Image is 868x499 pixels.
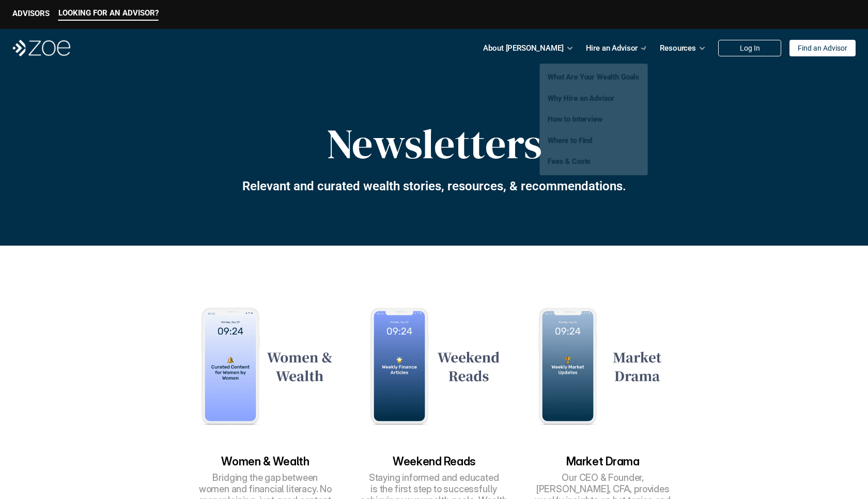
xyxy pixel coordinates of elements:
[58,8,159,18] p: LOOKING FOR AN ADVISOR?
[3,115,9,122] input: Women & Wealth
[12,114,76,124] span: Women & Wealth
[547,72,639,81] a: What Are Your Wealth Goals
[798,44,847,53] p: Find an Advisor
[355,456,514,467] h3: Weekend Reads
[547,115,602,124] a: How to Interview
[3,129,9,135] input: Market Drama
[186,456,345,467] h3: Women & Wealth
[12,101,73,111] span: Weekend Reads
[483,40,563,56] p: About [PERSON_NAME]
[327,119,542,169] p: Newsletters
[547,157,591,165] a: Fees & Costs
[547,94,614,102] a: Why Hire an Advisor
[586,40,638,56] p: Hire an Advisor
[12,128,66,138] span: Market Drama
[660,40,696,56] p: Resources
[12,9,50,18] p: ADVISORS
[3,102,9,109] input: Weekend Reads
[789,40,856,56] a: Find an Advisor
[718,40,781,56] a: Log In
[547,136,592,145] a: Where to Find
[523,456,682,467] h3: Market Drama
[740,44,760,53] p: Log In
[242,179,626,194] p: Relevant and curated wealth stories, resources, & recommendations.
